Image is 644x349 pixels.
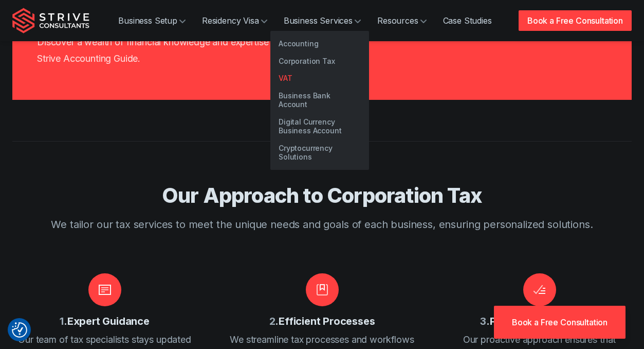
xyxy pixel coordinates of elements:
[519,10,632,31] a: Book a Free Consultation
[12,322,27,338] img: Revisit consent button
[480,315,599,329] h4: . Proactive Compliance
[270,139,369,166] a: Cryptocurrency Solutions
[275,10,369,31] a: Business Services
[110,10,194,31] a: Business Setup
[12,322,27,338] button: Consent Preferences
[12,183,632,208] h2: Our Approach to Corporation Tax
[369,10,435,31] a: Resources
[194,10,275,31] a: Residency Visa
[12,217,632,232] p: We tailor our tax services to meet the unique needs and goals of each business, ensuring personal...
[435,10,500,31] a: Case Studies
[270,35,369,53] a: Accounting
[60,315,150,329] h3: . Expert Guidance
[269,315,375,329] h4: . Efficient Processes
[494,306,625,339] a: Book a Free Consultation
[270,113,369,139] a: Digital Currency Business Account
[12,8,89,33] img: Strive Consultants
[270,53,369,70] a: Corporation Tax
[480,315,486,327] span: 3
[37,34,306,67] p: Discover a wealth of financial knowledge and expertise with the Strive Accounting Guide.
[270,69,369,87] a: VAT
[269,315,275,327] span: 2
[60,315,64,327] span: 1
[270,87,369,113] a: Business Bank Account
